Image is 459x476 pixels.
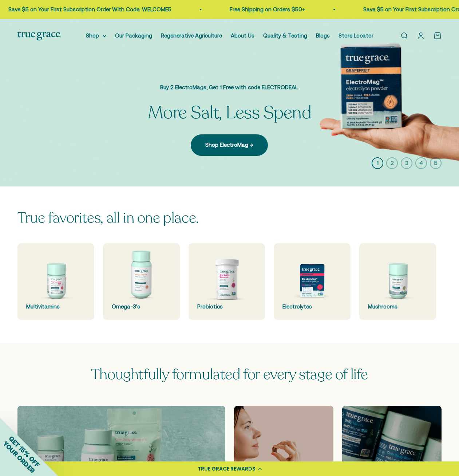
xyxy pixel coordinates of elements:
split-lines: True favorites, all in one place. [17,208,199,228]
a: Regenerative Agriculture [161,32,222,39]
span: YOUR ORDER [1,440,36,475]
a: Omega-3's [103,243,180,320]
a: Free Shipping on Orders $50+ [223,6,298,12]
button: 3 [401,157,412,169]
button: 2 [386,157,398,169]
div: TRUE GRACE REWARDS [198,465,256,473]
a: Multivitamins [17,243,94,320]
span: Thoughtfully formulated for every stage of life [91,365,368,384]
div: Multivitamins [26,302,86,311]
button: 1 [372,157,383,169]
p: Save $5 on Your First Subscription Order With Code: WELCOME5 [2,5,165,14]
a: Our Packaging [115,32,152,39]
a: About Us [231,32,254,39]
summary: Shop [86,31,106,40]
a: Store Locator [339,32,373,39]
p: Buy 2 ElectroMags, Get 1 Free with code ELECTRODEAL. [148,83,312,92]
button: 4 [415,157,427,169]
a: Electrolytes [274,243,351,320]
split-lines: More Salt, Less Spend [148,101,312,125]
a: Probiotics [189,243,265,320]
a: Quality & Testing [263,32,307,39]
div: Electrolytes [282,302,342,311]
div: Mushrooms [368,302,427,311]
a: Mushrooms [359,243,436,320]
span: GET 15% OFF [7,434,41,468]
div: Omega-3's [112,302,171,311]
button: 5 [430,157,442,169]
a: Blogs [316,32,330,39]
div: Probiotics [197,302,257,311]
a: Shop ElectroMag → [191,134,268,156]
